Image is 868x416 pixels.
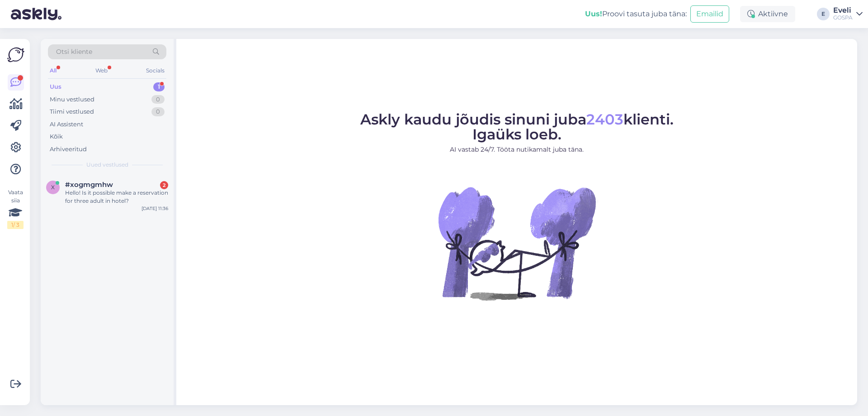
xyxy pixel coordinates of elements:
[435,162,598,325] img: No Chat active
[833,14,853,21] div: GOSPA
[50,120,83,129] div: AI Assistent
[144,65,166,77] div: Socials
[50,132,63,141] div: Kõik
[51,184,55,191] span: x
[360,145,674,154] p: AI vastab 24/7. Tööta nutikamalt juba täna.
[7,188,24,229] div: Vaata siia
[151,107,165,116] div: 0
[50,82,61,91] div: Uus
[160,181,168,189] div: 2
[65,189,168,205] div: Hello! Is it possible make a reservation for three adult in hotel?
[151,95,165,104] div: 0
[833,7,863,21] a: EveliGOSPA
[833,7,853,14] div: Eveli
[7,221,24,229] div: 1 / 3
[142,205,168,212] div: [DATE] 11:36
[586,110,623,128] span: 2403
[360,110,674,143] span: Askly kaudu jõudis sinuni juba klienti. Igaüks loeb.
[740,6,795,22] div: Aktiivne
[585,10,602,18] b: Uus!
[86,161,128,169] span: Uued vestlused
[50,95,94,104] div: Minu vestlused
[817,8,830,20] div: E
[48,65,58,77] div: All
[94,65,109,77] div: Web
[56,47,92,57] span: Otsi kliente
[153,82,165,91] div: 1
[585,9,687,19] div: Proovi tasuta juba täna:
[7,46,24,63] img: Askly Logo
[50,107,94,116] div: Tiimi vestlused
[690,5,729,23] button: Emailid
[50,145,87,154] div: Arhiveeritud
[65,181,113,189] span: #xogmgmhw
